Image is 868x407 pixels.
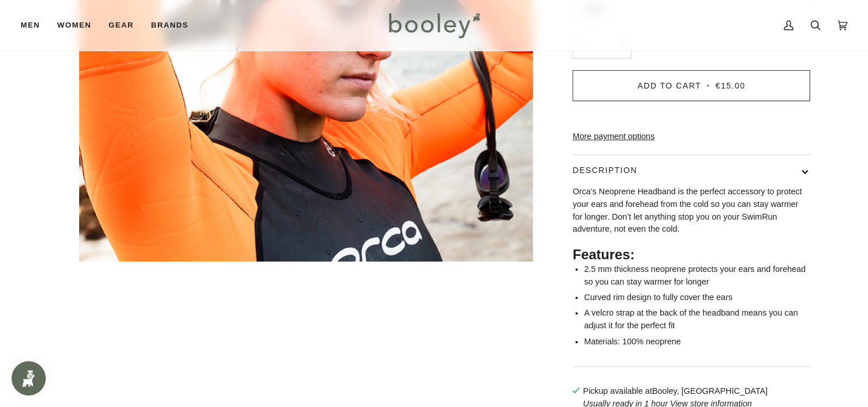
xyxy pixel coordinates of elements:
[637,81,701,90] span: Add to Cart
[573,70,810,101] button: Add to Cart • €15.00
[108,20,134,31] span: Gear
[584,263,810,288] li: 2.5 mm thickness neoprene protects your ears and forehead so you can stay warmer for longer
[573,186,810,236] p: Orca’s Neoprene Headband is the perfect accessory to protect your ears and forehead from the cold...
[57,20,91,31] span: Women
[584,336,810,348] li: Materials: 100% neoprene
[583,385,768,398] p: Pickup available at
[573,155,810,186] button: Description
[573,246,810,263] h2: Features:
[21,20,40,31] span: Men
[384,9,484,42] img: Booley
[11,361,46,396] iframe: Button to open loyalty program pop-up
[652,386,768,396] strong: Booley, [GEOGRAPHIC_DATA]
[584,307,810,332] li: A velcro strap at the back of the headband means you can adjust it for the perfect fit
[151,20,188,31] span: Brands
[715,81,745,90] span: €15.00
[584,291,810,304] li: Curved rim design to fully cover the ears
[573,130,810,143] a: More payment options
[704,81,712,90] span: •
